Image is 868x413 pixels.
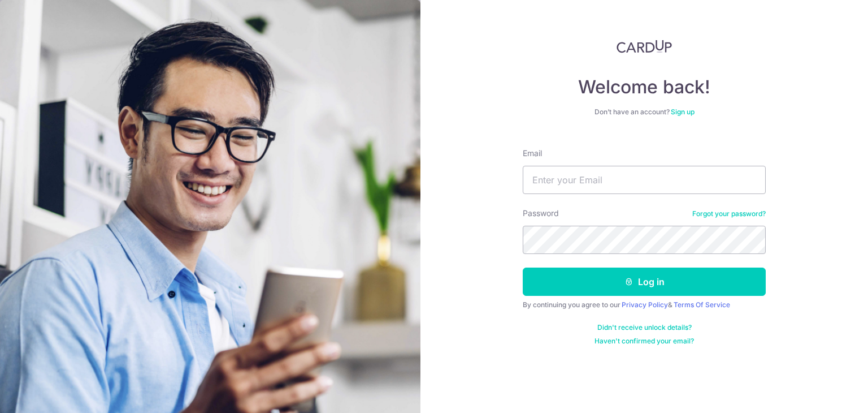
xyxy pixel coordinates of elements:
[523,268,766,296] button: Log in
[674,300,730,309] a: Terms Of Service
[523,300,766,309] div: By continuing you agree to our &
[622,300,668,309] a: Privacy Policy
[523,166,766,194] input: Enter your Email
[617,40,672,53] img: CardUp Logo
[523,107,766,117] div: Don’t have an account?
[523,76,766,98] h4: Welcome back!
[523,148,542,159] label: Email
[594,337,694,346] a: Haven't confirmed your email?
[523,208,559,219] label: Password
[692,209,766,218] a: Forgot your password?
[671,107,695,116] a: Sign up
[597,323,692,332] a: Didn't receive unlock details?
